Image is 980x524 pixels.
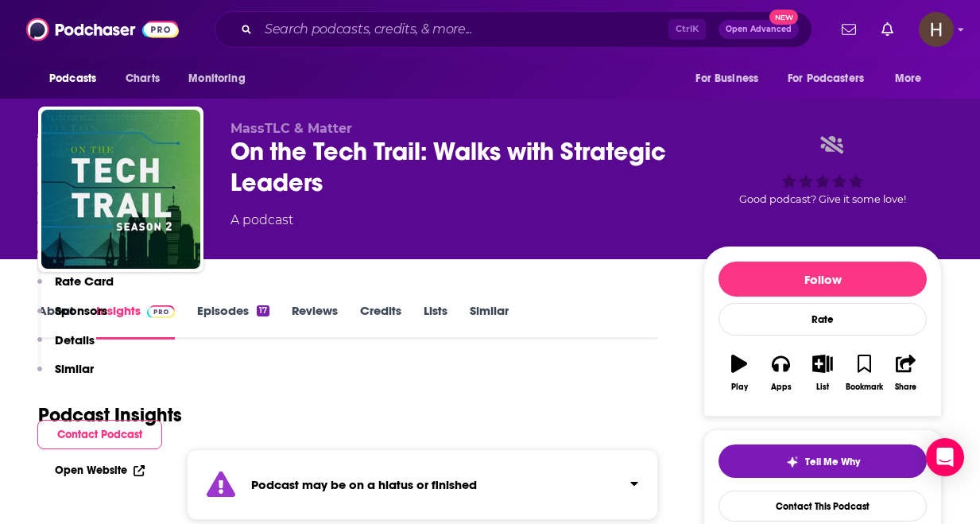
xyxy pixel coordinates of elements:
[695,68,758,90] span: For Business
[37,361,94,390] button: Similar
[115,64,169,94] a: Charts
[37,332,95,362] button: Details
[38,64,117,94] button: open menu
[292,303,338,340] a: Reviews
[360,303,401,340] a: Credits
[188,68,245,90] span: Monitoring
[187,449,658,520] section: Click to expand status details
[703,121,942,219] div: Good podcast? Give it some love!
[802,344,843,402] button: List
[424,303,447,340] a: Lists
[926,438,964,476] div: Open Intercom Messenger
[230,211,293,230] div: A podcast
[257,305,269,316] div: 17
[816,382,829,392] div: List
[895,68,922,90] span: More
[805,456,860,468] span: Tell Me Why
[726,25,792,33] span: Open Advanced
[668,19,706,40] span: Ctrl K
[786,456,799,468] img: tell me why sparkle
[251,477,477,492] strong: Podcast may be on a hiatus or finished
[41,110,200,269] img: On the Tech Trail: Walks with Strategic Leaders
[258,17,668,42] input: Search podcasts, credits, & more...
[771,382,792,392] div: Apps
[230,121,352,136] span: MassTLC & Matter
[719,20,799,39] button: Open AdvancedNew
[26,14,179,45] img: Podchaser - Follow, Share and Rate Podcasts
[919,12,954,47] img: User Profile
[875,16,900,43] a: Show notifications dropdown
[684,64,778,94] button: open menu
[895,382,916,392] div: Share
[731,382,748,392] div: Play
[777,64,887,94] button: open menu
[470,303,509,340] a: Similar
[919,12,954,47] span: Logged in as M1ndsharePR
[197,303,269,340] a: Episodes17
[37,420,162,449] button: Contact Podcast
[884,64,942,94] button: open menu
[55,464,145,477] a: Open Website
[719,491,927,522] a: Contact This Podcast
[919,12,954,47] button: Show profile menu
[55,303,107,318] p: Sponsors
[719,344,760,402] button: Play
[719,262,927,297] button: Follow
[835,16,862,43] a: Show notifications dropdown
[846,382,883,392] div: Bookmark
[37,303,107,332] button: Sponsors
[885,344,927,402] button: Share
[177,64,265,94] button: open menu
[739,193,906,205] span: Good podcast? Give it some love!
[760,344,801,402] button: Apps
[719,444,927,478] button: tell me why sparkleTell Me Why
[769,10,798,25] span: New
[55,332,95,347] p: Details
[55,361,94,376] p: Similar
[843,344,885,402] button: Bookmark
[719,303,927,336] div: Rate
[126,68,160,90] span: Charts
[215,11,812,48] div: Search podcasts, credits, & more...
[49,68,96,90] span: Podcasts
[788,68,864,90] span: For Podcasters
